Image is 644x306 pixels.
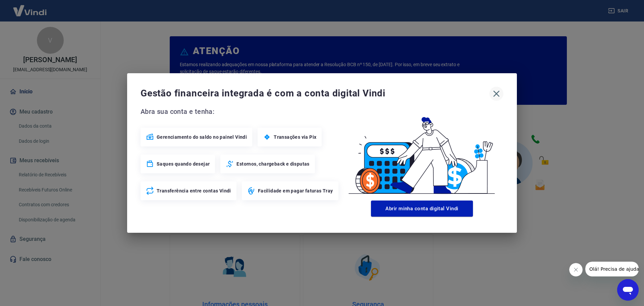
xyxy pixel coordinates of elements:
[274,134,316,140] span: Transações via Pix
[141,106,340,117] span: Abra sua conta e tenha:
[371,201,473,217] button: Abrir minha conta digital Vindi
[569,263,583,276] iframe: Fechar mensagem
[617,279,639,301] iframe: Botão para abrir a janela de mensagens
[141,87,489,100] span: Gestão financeira integrada é com a conta digital Vindi
[4,5,56,10] span: Olá! Precisa de ajuda?
[157,187,231,194] span: Transferência entre contas Vindi
[258,187,333,194] span: Facilidade em pagar faturas Tray
[157,134,247,140] span: Gerenciamento do saldo no painel Vindi
[340,106,503,198] img: Good Billing
[236,161,309,167] span: Estornos, chargeback e disputas
[585,262,639,276] iframe: Mensagem da empresa
[157,161,210,167] span: Saques quando desejar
